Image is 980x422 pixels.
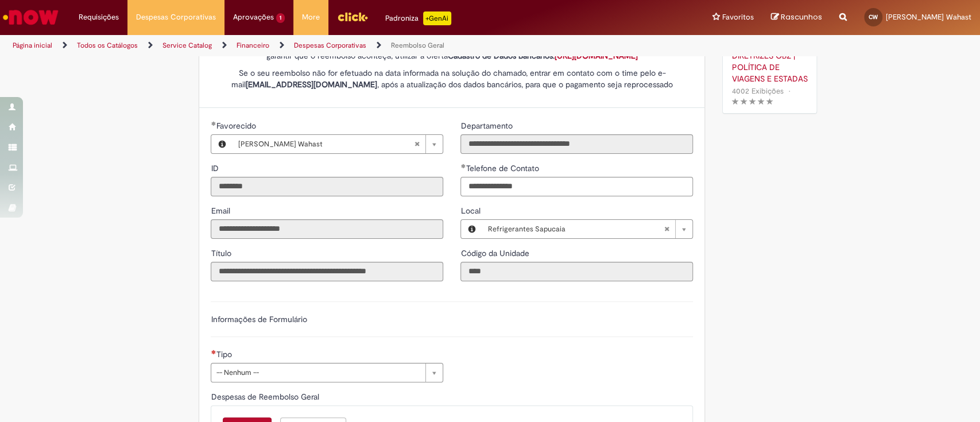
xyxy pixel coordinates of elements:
[658,220,675,238] abbr: Limpar campo Local
[233,11,274,23] span: Aprovações
[869,13,878,21] span: CW
[216,349,234,359] span: Tipo
[211,262,443,281] input: Título
[460,134,693,154] input: Departamento
[246,79,377,90] strong: [EMAIL_ADDRESS][DOMAIN_NAME]
[211,163,220,173] span: Somente leitura - ID
[136,11,216,23] span: Despesas Corporativas
[460,120,514,131] label: Somente leitura - Departamento
[211,135,232,153] button: Favorecido, Visualizar este registro Cassius Muller Wahast
[216,121,258,131] span: Necessários - Favorecido
[722,11,754,23] span: Favoritos
[211,177,443,196] input: ID
[461,220,482,238] button: Local, Visualizar este registro Refrigerantes Sapucaia
[211,205,232,216] label: Somente leitura - Email
[785,83,792,99] span: •
[555,51,638,61] a: [URL][DOMAIN_NAME]
[423,11,451,25] p: +GenAi
[487,220,664,238] span: Refrigerantes Sapucaia
[216,363,420,382] span: -- Nenhum --
[460,177,693,196] input: Telefone de Contato
[408,135,425,153] abbr: Limpar campo Favorecido
[79,11,119,23] span: Requisições
[731,86,783,96] span: 4002 Exibições
[448,51,638,61] strong: Cadastro de Dados Bancários:
[9,35,645,56] ul: Trilhas de página
[337,8,368,25] img: click_logo_yellow_360x200.png
[211,247,233,259] label: Somente leitura - Título
[460,262,693,281] input: Código da Unidade
[391,41,444,50] a: Reembolso Geral
[211,162,220,174] label: Somente leitura - ID
[460,206,482,216] span: Local
[731,50,808,84] a: DIRETRIZES OBZ | POLÍTICA DE VIAGENS E ESTADAS
[162,41,212,50] a: Service Catalog
[211,248,233,258] span: Somente leitura - Título
[781,11,822,22] span: Rascunhos
[232,135,443,153] a: [PERSON_NAME] WahastLimpar campo Favorecido
[211,392,321,402] span: Despesas de Reembolso Geral
[460,164,466,168] span: Obrigatório Preenchido
[886,12,971,22] span: [PERSON_NAME] Wahast
[466,163,541,173] span: Telefone de Contato
[771,12,822,23] a: Rascunhos
[211,219,443,239] input: Email
[482,220,692,238] a: Refrigerantes SapucaiaLimpar campo Local
[211,314,307,324] label: Informações de Formulário
[211,121,216,126] span: Obrigatório Preenchido
[237,41,269,50] a: Financeiro
[211,67,693,90] p: Se o seu reembolso não for efetuado na data informada na solução do chamado, entrar em contato co...
[460,247,531,259] label: Somente leitura - Código da Unidade
[460,121,514,131] span: Somente leitura - Departamento
[276,13,285,23] span: 1
[302,11,320,23] span: More
[211,206,232,216] span: Somente leitura - Email
[211,350,216,354] span: Necessários
[77,41,138,50] a: Todos os Catálogos
[13,41,52,50] a: Página inicial
[238,135,414,153] span: [PERSON_NAME] Wahast
[460,248,531,258] span: Somente leitura - Código da Unidade
[1,6,60,29] img: ServiceNow
[294,41,366,50] a: Despesas Corporativas
[385,11,451,25] div: Padroniza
